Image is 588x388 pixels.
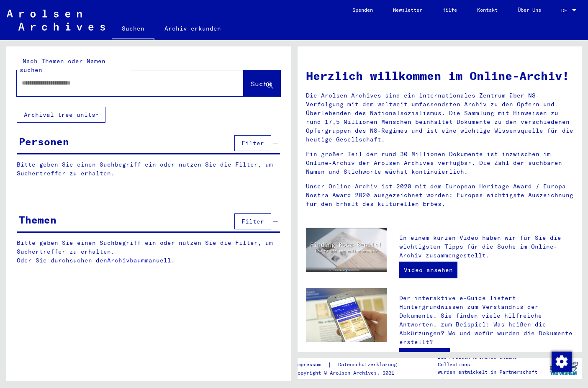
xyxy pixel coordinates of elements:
[154,18,231,39] a: Archiv erkunden
[399,234,573,260] p: In einem kurzen Video haben wir für Sie die wichtigsten Tipps für die Suche im Online-Archiv zusa...
[306,288,387,342] img: eguide.jpg
[19,212,56,227] div: Themen
[306,182,574,208] p: Unser Online-Archiv ist 2020 mit dem European Heritage Award / Europa Nostra Award 2020 ausgezeic...
[306,150,574,176] p: Ein großer Teil der rund 30 Millionen Dokumente ist inzwischen im Online-Archiv der Arolsen Archi...
[306,228,387,272] img: video.jpg
[251,80,272,88] span: Suche
[306,91,574,144] p: Die Arolsen Archives sind ein internationales Zentrum über NS-Verfolgung mit dem weltweit umfasse...
[17,107,105,123] button: Archival tree units
[438,368,546,383] p: wurden entwickelt in Partnerschaft mit
[107,257,145,264] a: Archivbaum
[241,139,264,147] span: Filter
[7,10,105,31] img: Arolsen_neg.svg
[295,360,407,369] div: |
[234,213,271,229] button: Filter
[244,70,280,96] button: Suche
[561,8,570,13] span: DE
[438,353,546,368] p: Die Arolsen Archives Online-Collections
[331,360,407,369] a: Datenschutzerklärung
[399,294,573,347] p: Der interaktive e-Guide liefert Hintergrundwissen zum Verständnis der Dokumente. Sie finden viele...
[295,369,407,377] p: Copyright © Arolsen Archives, 2021
[234,135,271,151] button: Filter
[20,57,105,74] mat-label: Nach Themen oder Namen suchen
[552,352,572,372] img: Zustimmung ändern
[17,239,280,265] p: Bitte geben Sie einen Suchbegriff ein oder nutzen Sie die Filter, um Suchertreffer zu erhalten. O...
[295,360,328,369] a: Impressum
[241,218,264,225] span: Filter
[548,358,580,379] img: yv_logo.png
[306,67,574,85] h1: Herzlich willkommen im Online-Archiv!
[112,18,154,40] a: Suchen
[19,134,69,149] div: Personen
[17,160,280,178] p: Bitte geben Sie einen Suchbegriff ein oder nutzen Sie die Filter, um Suchertreffer zu erhalten.
[399,262,457,278] a: Video ansehen
[399,348,450,365] a: Zum e-Guide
